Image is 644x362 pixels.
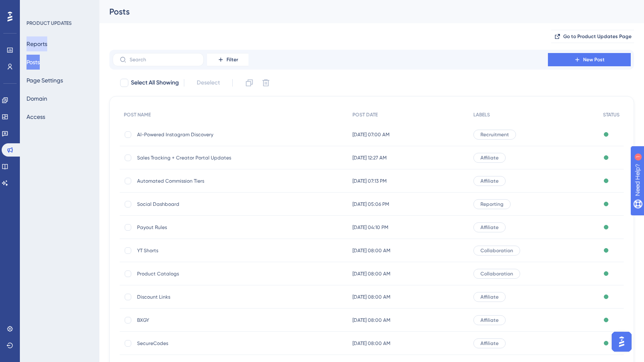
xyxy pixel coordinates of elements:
span: Product Catalogs [137,270,270,277]
span: [DATE] 04:10 PM [352,224,388,231]
button: Page Settings [27,73,63,88]
span: Select All Showing [131,78,179,88]
span: Affiliate [480,294,499,300]
span: [DATE] 07:00 AM [352,131,390,138]
span: Affiliate [480,178,499,184]
span: [DATE] 08:00 AM [352,317,391,323]
div: Posts [109,6,613,17]
button: New Post [548,53,631,66]
span: Reporting [480,201,504,208]
span: Sales Tracking + Creator Portal Updates [137,154,270,161]
span: Affiliate [480,317,499,323]
span: Filter [227,56,238,63]
span: [DATE] 08:00 AM [352,247,391,254]
span: BXGY [137,317,270,323]
span: [DATE] 12:27 AM [352,154,387,161]
span: AI-Powered Instagram Discovery [137,131,270,138]
span: Payout Rules [137,224,270,231]
button: Go to Product Updates Page [551,30,634,43]
span: LABELS [473,111,490,118]
span: [DATE] 08:00 AM [352,340,391,347]
span: [DATE] 08:00 AM [352,294,391,300]
span: Discount Links [137,294,270,300]
span: YT Shorts [137,247,270,254]
div: PRODUCT UPDATES [27,20,72,27]
span: SecureCodes [137,340,270,347]
span: Need Help? [19,2,52,12]
button: Reports [27,36,47,51]
div: 1 [58,4,60,11]
span: [DATE] 07:13 PM [352,178,387,184]
span: Recruitment [480,131,509,138]
span: STATUS [603,111,620,118]
span: Deselect [197,78,220,88]
span: Collaboration [480,247,513,254]
span: Go to Product Updates Page [563,33,632,40]
span: POST DATE [352,111,378,118]
span: [DATE] 05:06 PM [352,201,389,208]
button: Access [27,109,45,124]
span: Collaboration [480,270,513,277]
span: Automated Commission Tiers [137,178,270,184]
span: Affiliate [480,340,499,347]
input: Search [130,57,197,63]
button: Deselect [189,75,227,90]
iframe: UserGuiding AI Assistant Launcher [609,329,634,354]
span: Affiliate [480,154,499,161]
span: [DATE] 08:00 AM [352,270,391,277]
span: New Post [583,56,605,63]
button: Filter [207,53,248,66]
span: POST NAME [124,111,151,118]
span: Affiliate [480,224,499,231]
button: Posts [27,55,40,70]
span: Social Dashboard [137,201,270,208]
button: Domain [27,91,47,106]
